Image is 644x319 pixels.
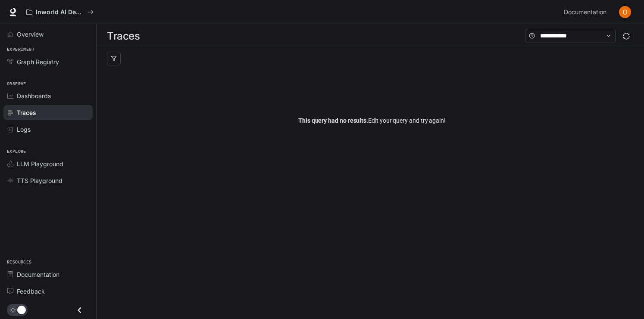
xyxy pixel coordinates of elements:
[3,88,93,103] a: Dashboards
[3,267,93,282] a: Documentation
[623,33,630,40] span: sync
[3,54,93,69] a: Graph Registry
[17,108,36,117] span: Traces
[3,173,93,188] a: TTS Playground
[3,284,93,299] a: Feedback
[17,287,45,296] span: Feedback
[17,270,59,279] span: Documentation
[619,6,631,18] img: User avatar
[36,9,84,16] p: Inworld AI Demos
[22,3,97,21] button: All workspaces
[17,57,59,66] span: Graph Registry
[17,159,63,168] span: LLM Playground
[616,3,634,21] button: User avatar
[3,156,93,171] a: LLM Playground
[560,3,613,21] a: Documentation
[17,125,31,134] span: Logs
[3,122,93,137] a: Logs
[17,305,26,314] span: Dark mode toggle
[3,105,93,120] a: Traces
[107,28,140,45] h1: Traces
[17,30,44,39] span: Overview
[298,117,368,124] span: This query had no results.
[70,301,89,319] button: Close drawer
[17,176,63,185] span: TTS Playground
[17,91,51,100] span: Dashboards
[3,27,93,42] a: Overview
[298,116,446,125] span: Edit your query and try again!
[564,7,606,18] span: Documentation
